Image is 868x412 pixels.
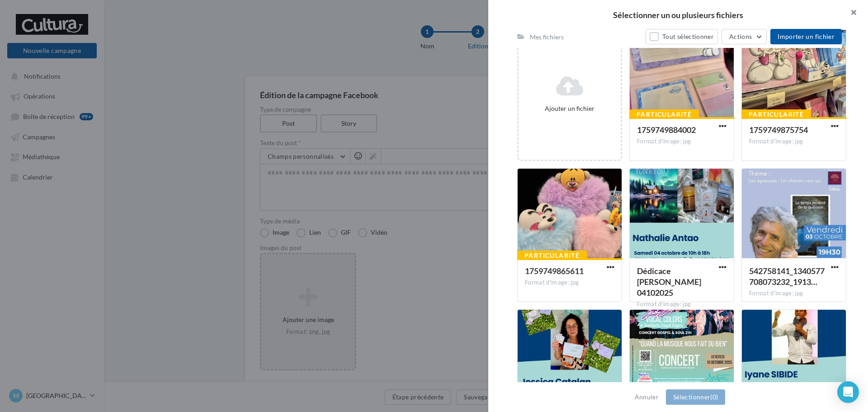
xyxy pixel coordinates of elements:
[637,125,696,135] span: 1759749884002
[666,389,725,405] button: Sélectionner(0)
[637,137,726,146] div: Format d'image: jpg
[749,266,825,287] span: 542758141_1340577708073232_1913288365739885669_n
[710,393,718,401] span: (0)
[637,266,701,298] span: Dédicace Nathalie Antao 04102025
[741,109,811,119] div: Particularité
[503,11,854,19] h2: Sélectionner un ou plusieurs fichiers
[525,266,584,276] span: 1759749865611
[729,33,752,40] span: Actions
[631,392,662,403] button: Annuler
[722,29,767,44] button: Actions
[530,33,564,42] div: Mes fichiers
[778,33,835,40] span: Importer un fichier
[517,251,587,260] div: Particularité
[749,125,808,135] span: 1759749875754
[646,29,718,44] button: Tout sélectionner
[525,279,614,287] div: Format d'image: jpg
[629,109,699,119] div: Particularité
[749,289,839,298] div: Format d'image: jpg
[637,300,726,308] div: Format d'image: jpg
[770,29,842,44] button: Importer un fichier
[522,104,617,113] div: Ajouter un fichier
[749,137,839,146] div: Format d'image: jpg
[837,381,859,403] div: Open Intercom Messenger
